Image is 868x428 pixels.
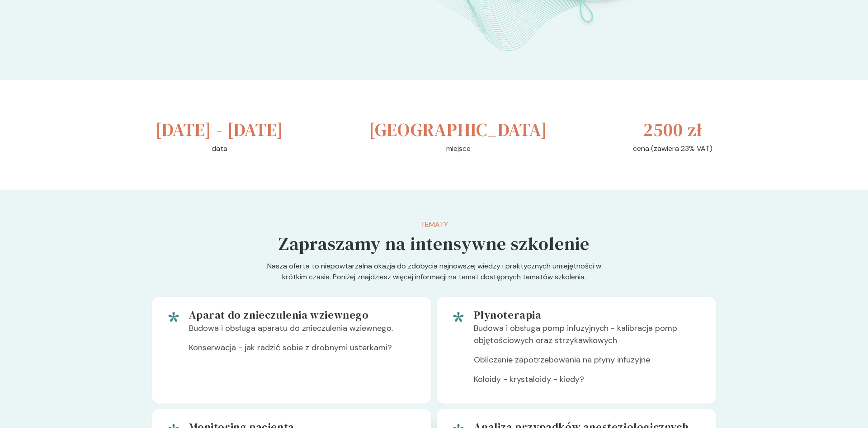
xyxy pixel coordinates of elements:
p: Obliczanie zapotrzebowania na płyny infuzyjne [474,354,702,373]
p: data [212,143,227,154]
h5: Zapraszamy na intensywne szkolenie [278,230,590,257]
p: Nasza oferta to niepowtarzalna okazja do zdobycia najnowszej wiedzy i praktycznych umiejętności w... [260,261,608,297]
p: miejsce [446,143,471,154]
p: Koloidy - krystaloidy - kiedy? [474,373,702,393]
h3: [GEOGRAPHIC_DATA] [369,116,547,143]
h5: Aparat do znieczulenia wziewnego [189,308,417,322]
p: Budowa i obsługa pomp infuzyjnych - kalibracja pomp objętościowych oraz strzykawkowych [474,322,702,354]
p: cena (zawiera 23% VAT) [633,143,712,154]
p: Konserwacja - jak radzić sobie z drobnymi usterkami? [189,342,417,361]
p: Tematy [278,219,590,230]
p: Budowa i obsługa aparatu do znieczulenia wziewnego. [189,322,417,342]
h3: [DATE] - [DATE] [156,116,283,143]
h5: Płynoterapia [474,308,702,322]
